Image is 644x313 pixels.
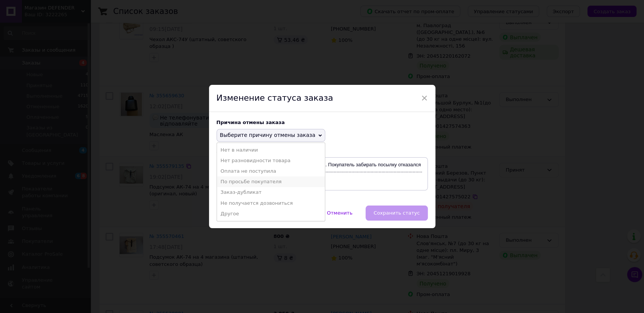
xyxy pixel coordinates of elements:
li: Заказ-дубликат [217,187,325,198]
li: По просьбе покупателя [217,176,325,187]
span: Отменить [327,210,352,216]
span: × [421,92,428,104]
li: Не получается дозвониться [217,198,325,209]
span: Выберите причину отмены заказа [220,132,315,138]
li: Нет разновидности товара [217,155,325,166]
button: Отменить [319,206,360,221]
li: Другое [217,209,325,219]
li: Оплата не поступила [217,166,325,176]
div: Изменение статуса заказа [209,85,435,112]
div: Причина отмены заказа [217,120,428,125]
li: Нет в наличии [217,145,325,155]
